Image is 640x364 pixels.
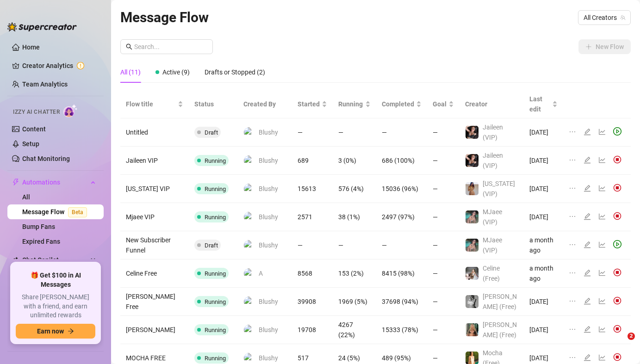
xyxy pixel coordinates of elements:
[524,203,563,231] td: [DATE]
[68,328,74,334] span: arrow-right
[205,185,226,192] span: Running
[466,323,478,336] img: Ellie (Free)
[483,236,502,254] span: MJaee (VIP)
[333,231,376,259] td: —
[22,58,96,73] a: Creator Analytics exclamation-circle
[613,127,621,136] span: play-circle
[598,326,606,333] span: line-chart
[569,354,576,361] span: ellipsis
[427,175,460,203] td: —
[569,297,576,305] span: ellipsis
[338,99,363,109] span: Running
[292,316,333,344] td: 19708
[298,99,320,109] span: Started
[376,288,427,316] td: 37698 (94%)
[22,223,55,230] a: Bump Fans
[466,182,478,195] img: Georgia (VIP)
[569,213,576,220] span: ellipsis
[427,288,460,316] td: —
[524,288,563,316] td: [DATE]
[120,147,189,175] td: Jaileen VIP
[244,325,255,335] img: Blushy
[524,231,563,259] td: a month ago
[376,316,427,344] td: 15333 (78%)
[333,288,376,316] td: 1969 (5%)
[598,297,606,305] span: line-chart
[376,147,427,175] td: 686 (100%)
[376,259,427,288] td: 8415 (98%)
[466,239,478,252] img: MJaee (VIP)
[613,353,621,361] img: svg%3e
[466,210,478,223] img: MJaee (VIP)
[427,118,460,147] td: —
[483,265,500,282] span: Celine (Free)
[126,43,132,50] span: search
[292,118,333,147] td: —
[483,180,515,197] span: [US_STATE] (VIP)
[578,39,631,54] button: New Flow
[584,297,591,305] span: edit
[120,175,189,203] td: [US_STATE] VIP
[120,118,189,147] td: Untitled
[524,259,563,288] td: a month ago
[22,80,68,88] a: Team Analytics
[244,127,255,138] img: Blushy
[569,241,576,248] span: ellipsis
[584,354,591,361] span: edit
[584,128,591,136] span: edit
[609,333,631,355] iframe: Intercom live chat
[205,129,218,136] span: Draft
[16,271,95,289] span: 🎁 Get $100 in AI Messages
[244,296,255,307] img: Blushy
[376,231,427,259] td: —
[598,156,606,164] span: line-chart
[13,108,60,117] span: Izzy AI Chatter
[259,240,278,250] span: Blushy
[12,257,18,263] img: Chat Copilot
[427,90,460,118] th: Goal
[584,156,591,164] span: edit
[333,259,376,288] td: 153 (2%)
[238,90,292,118] th: Created By
[22,125,46,133] a: Content
[376,90,427,118] th: Completed
[598,241,606,248] span: line-chart
[120,231,189,259] td: New Subscriber Funnel
[569,326,576,333] span: ellipsis
[483,293,517,310] span: [PERSON_NAME] (Free)
[613,184,621,192] img: svg%3e
[244,212,255,222] img: Blushy
[292,90,333,118] th: Started
[259,325,278,335] span: Blushy
[598,269,606,277] span: line-chart
[613,212,621,220] img: svg%3e
[613,268,621,277] img: svg%3e
[259,184,278,194] span: Blushy
[524,90,563,118] th: Last edit
[376,118,427,147] td: —
[205,67,265,77] div: Drafts or Stopped (2)
[620,15,626,20] span: team
[524,118,563,147] td: [DATE]
[628,333,635,340] span: 2
[598,213,606,220] span: line-chart
[569,128,576,136] span: ellipsis
[205,298,226,305] span: Running
[120,316,189,344] td: [PERSON_NAME]
[244,240,255,251] img: Blushy
[16,324,95,339] button: Earn nowarrow-right
[584,11,625,25] span: All Creators
[22,208,91,216] a: Message FlowBeta
[259,296,278,307] span: Blushy
[259,127,278,137] span: Blushy
[483,321,517,339] span: [PERSON_NAME] (Free)
[205,270,226,277] span: Running
[244,268,255,279] img: A
[259,268,263,278] span: A
[37,327,64,335] span: Earn now
[333,316,376,344] td: 4267 (22%)
[7,22,77,31] img: logo-BBDzfeDw.svg
[292,288,333,316] td: 39908
[613,155,621,164] img: svg%3e
[120,203,189,231] td: Mjaee VIP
